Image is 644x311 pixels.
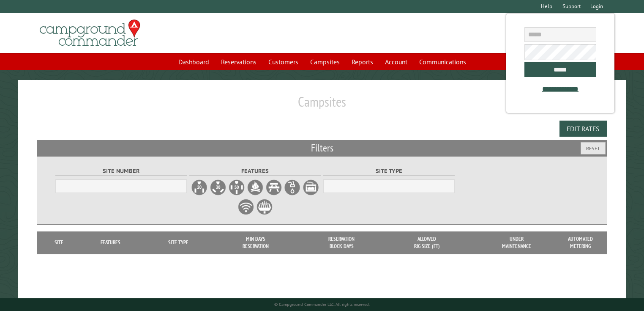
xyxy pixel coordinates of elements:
[210,179,226,196] label: 30A Electrical Hookup
[41,231,77,254] th: Site
[564,231,598,254] th: Automated metering
[303,179,319,196] label: Sewer Hookup
[414,54,471,70] a: Communications
[216,54,262,70] a: Reservations
[284,179,301,196] label: Water Hookup
[247,179,264,196] label: Firepit
[385,231,469,254] th: Allowed Rig Size (ft)
[213,231,298,254] th: Min Days Reservation
[263,54,303,70] a: Customers
[469,231,564,254] th: Under Maintenance
[228,179,245,196] label: 50A Electrical Hookup
[173,54,214,70] a: Dashboard
[559,121,607,137] button: Edit Rates
[305,54,345,70] a: Campsites
[55,166,187,176] label: Site Number
[274,302,370,307] small: © Campground Commander LLC. All rights reserved.
[189,166,321,176] label: Features
[144,231,213,254] th: Site Type
[37,140,607,156] h2: Filters
[76,231,144,254] th: Features
[299,231,385,254] th: Reservation Block Days
[347,54,378,70] a: Reports
[237,198,254,215] label: WiFi Service
[256,198,273,215] label: Grill
[265,179,282,196] label: Picnic Table
[380,54,412,70] a: Account
[37,94,607,117] h1: Campsites
[37,17,143,50] img: Campground Commander
[323,166,455,176] label: Site Type
[581,142,606,154] button: Reset
[191,179,208,196] label: 20A Electrical Hookup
